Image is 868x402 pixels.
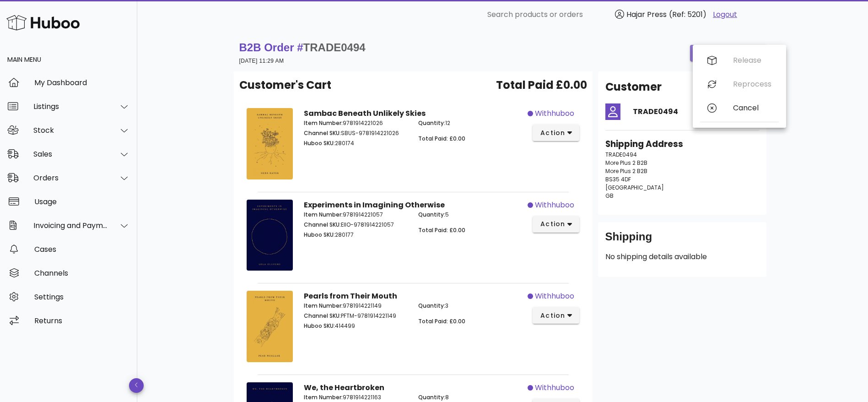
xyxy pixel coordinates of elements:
span: Total Paid: £0.00 [418,135,465,142]
span: action [540,128,566,138]
div: Channels [34,269,130,277]
p: 5 [418,211,522,219]
span: (Ref: 5201) [669,9,706,20]
p: 9781914221163 [304,393,408,402]
div: Returns [34,316,130,325]
span: Item Number: [304,393,343,401]
span: Hajar Press [626,9,667,20]
button: order actions [690,45,766,61]
span: TRADE0494 [605,151,637,158]
p: 9781914221057 [304,211,408,219]
div: Settings [34,293,130,301]
p: SBUS-9781914221026 [304,129,408,137]
span: Customer's Cart [239,77,331,93]
h3: Shipping Address [605,138,759,151]
div: Invoicing and Payments [33,221,108,230]
strong: Experiments in Imagining Otherwise [304,200,445,210]
div: Sales [33,150,108,158]
button: action [533,125,580,141]
span: Item Number: [304,211,343,218]
p: 280177 [304,231,408,239]
strong: We, the Heartbroken [304,382,384,393]
p: 414499 [304,322,408,330]
button: action [533,307,580,324]
p: 9781914221149 [304,302,408,310]
span: action [540,219,566,229]
strong: Pearls from Their Mouth [304,291,397,301]
span: GB [605,192,614,200]
span: Quantity: [418,302,445,310]
div: Shipping [605,229,759,251]
div: Orders [33,174,108,182]
span: Item Number: [304,302,343,310]
span: Channel SKU: [304,312,341,320]
div: Cancel [733,103,771,112]
img: Product Image [247,291,293,362]
div: Cases [34,245,130,254]
div: Listings [33,102,108,111]
button: action [533,216,580,233]
strong: B2B Order # [239,41,366,54]
div: Stock [33,126,108,135]
span: BS35 4DF [605,175,631,183]
span: Channel SKU: [304,221,341,228]
span: Total Paid: £0.00 [418,317,465,325]
p: 280174 [304,139,408,147]
p: No shipping details available [605,251,759,262]
span: Quantity: [418,211,445,218]
span: withhuboo [535,382,574,393]
span: Quantity: [418,393,445,401]
span: withhuboo [535,291,574,302]
span: Quantity: [418,119,445,127]
span: Huboo SKU: [304,322,335,330]
img: Huboo Logo [6,13,80,33]
h4: TRADE0494 [633,106,759,117]
span: withhuboo [535,200,574,211]
p: 8 [418,393,522,402]
strong: Sambac Beneath Unlikely Skies [304,108,426,119]
div: Usage [34,197,130,206]
span: More Plus 2 B2B [605,159,647,167]
p: PFTM-9781914221149 [304,312,408,320]
p: 3 [418,302,522,310]
span: Item Number: [304,119,343,127]
a: Logout [713,9,737,20]
p: EIIO-9781914221057 [304,221,408,229]
span: [GEOGRAPHIC_DATA] [605,184,664,191]
h2: Customer [605,79,662,95]
span: More Plus 2 B2B [605,167,647,175]
span: Total Paid £0.00 [496,77,587,93]
img: Product Image [247,108,293,179]
img: Product Image [247,200,293,271]
span: Channel SKU: [304,129,341,137]
span: Total Paid: £0.00 [418,226,465,234]
span: Huboo SKU: [304,139,335,147]
p: 9781914221026 [304,119,408,127]
span: action [540,311,566,321]
span: TRADE0494 [303,41,366,54]
div: My Dashboard [34,78,130,87]
p: 12 [418,119,522,127]
small: [DATE] 11:29 AM [239,58,284,64]
span: Huboo SKU: [304,231,335,239]
span: withhuboo [535,108,574,119]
